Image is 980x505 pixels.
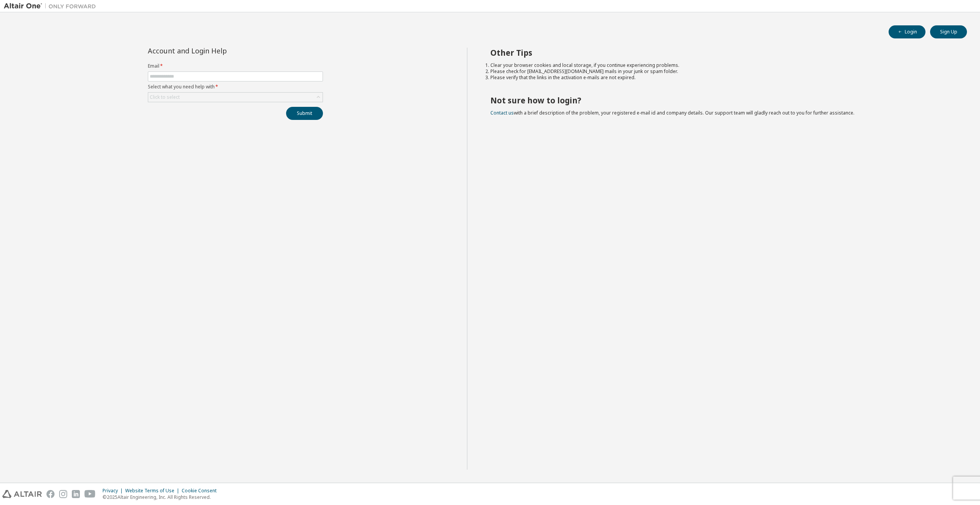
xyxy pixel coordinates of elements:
div: Privacy [103,488,125,494]
img: facebook.svg [46,490,55,498]
label: Select what you need help with [148,84,323,90]
li: Please check for [EMAIL_ADDRESS][DOMAIN_NAME] mails in your junk or spam folder. [490,68,954,75]
li: Please verify that the links in the activation e-mails are not expired. [490,75,954,81]
img: linkedin.svg [72,490,80,498]
img: altair_logo.svg [2,490,42,498]
div: Website Terms of Use [125,488,182,494]
img: Altair One [4,2,100,10]
h2: Not sure how to login? [490,95,954,105]
button: Sign Up [930,25,967,38]
button: Login [889,25,925,38]
span: with a brief description of the problem, your registered e-mail id and company details. Our suppo... [490,110,854,116]
label: Email [148,63,323,69]
div: Click to select [148,93,323,102]
img: instagram.svg [59,490,67,498]
h2: Other Tips [490,48,954,58]
a: Contact us [490,110,514,116]
div: Account and Login Help [148,48,288,54]
p: © 2025 Altair Engineering, Inc. All Rights Reserved. [103,494,221,500]
img: youtube.svg [84,490,96,498]
div: Cookie Consent [182,488,221,494]
button: Submit [286,107,323,120]
li: Clear your browser cookies and local storage, if you continue experiencing problems. [490,62,954,68]
div: Click to select [150,94,180,100]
